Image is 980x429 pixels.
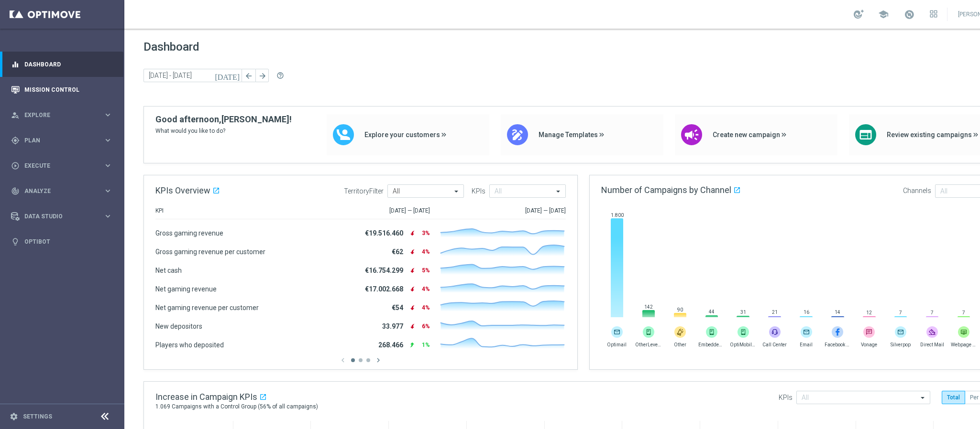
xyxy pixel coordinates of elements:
i: equalizer [11,60,20,69]
i: settings [10,412,18,421]
i: keyboard_arrow_right [103,186,112,195]
a: Mission Control [24,77,112,102]
button: play_circle_outline Execute keyboard_arrow_right [11,162,113,170]
span: Explore [24,112,103,118]
i: track_changes [11,187,20,195]
button: gps_fixed Plan keyboard_arrow_right [11,137,113,144]
i: play_circle_outline [11,161,20,170]
div: Optibot [11,229,112,254]
i: keyboard_arrow_right [103,110,112,119]
div: Execute [11,161,103,170]
a: Dashboard [24,52,112,77]
span: Data Studio [24,214,103,219]
div: Plan [11,136,103,145]
i: keyboard_arrow_right [103,136,112,145]
div: Analyze [11,187,103,195]
span: Analyze [24,188,103,194]
span: Execute [24,163,103,169]
i: keyboard_arrow_right [103,212,112,221]
span: school [878,9,889,20]
button: track_changes Analyze keyboard_arrow_right [11,187,113,195]
span: Plan [24,138,103,143]
i: person_search [11,111,20,119]
a: Settings [23,414,52,419]
div: Explore [11,111,103,119]
button: equalizer Dashboard [11,61,113,68]
i: keyboard_arrow_right [103,161,112,170]
div: Dashboard [11,52,112,77]
a: Optibot [24,229,112,254]
button: person_search Explore keyboard_arrow_right [11,111,113,119]
button: lightbulb Optibot [11,238,113,246]
div: Mission Control [11,77,112,102]
button: Mission Control [11,86,113,94]
i: gps_fixed [11,136,20,145]
button: Data Studio keyboard_arrow_right [11,213,113,220]
i: lightbulb [11,237,20,246]
div: Data Studio [11,212,103,221]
